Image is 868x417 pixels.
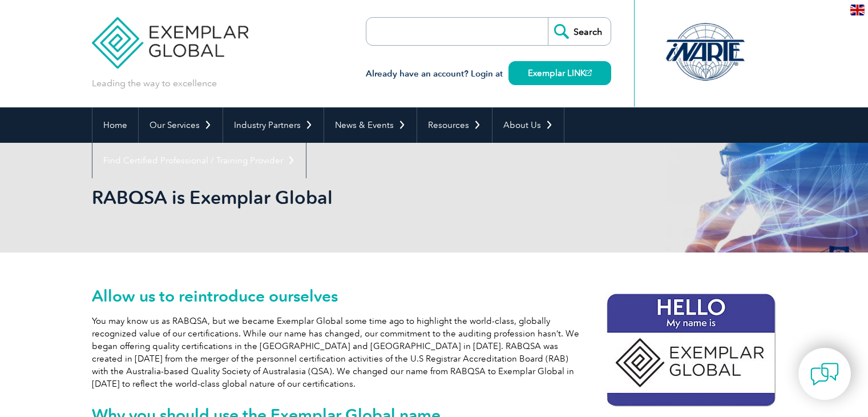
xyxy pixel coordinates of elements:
img: contact-chat.png [810,360,839,388]
p: Leading the way to excellence [92,77,217,90]
a: Exemplar LINK [508,61,611,85]
a: Industry Partners [223,107,324,143]
h2: Allow us to reintroduce ourselves [92,287,777,305]
a: Resources [417,107,492,143]
img: en [850,5,865,15]
h3: Already have an account? Login at [366,67,611,81]
a: Our Services [139,107,223,143]
a: News & Events [324,107,417,143]
a: About Us [492,107,564,143]
p: You may know us as RABQSA, but we became Exemplar Global some time ago to highlight the world-cla... [92,315,777,390]
img: open_square.png [586,70,592,76]
h2: RABQSA is Exemplar Global [92,189,571,207]
a: Home [92,107,138,143]
input: Search [548,18,611,45]
a: Find Certified Professional / Training Provider [92,143,306,178]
